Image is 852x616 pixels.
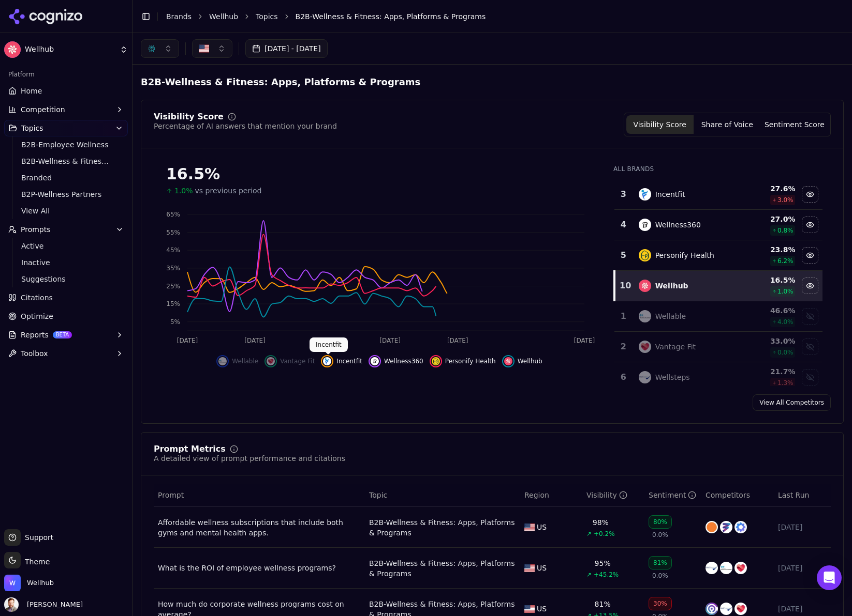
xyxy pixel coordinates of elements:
span: View All [21,206,111,216]
button: Hide wellness360 data [369,355,423,367]
span: Citations [21,292,53,303]
div: [DATE] [778,563,827,573]
span: Prompt [158,490,184,500]
span: vs previous period [195,186,262,196]
span: Branded [21,173,111,183]
tr: 6wellstepsWellsteps21.7%1.3%Show wellsteps data [614,362,822,393]
div: 27.6 % [742,183,796,194]
span: Reports [21,330,49,340]
span: Wellable [232,357,258,365]
div: 33.0 % [742,336,796,346]
img: incentfit [323,357,331,365]
span: Competition [21,104,65,115]
a: Affordable wellness subscriptions that include both gyms and mental health apps. [158,517,361,538]
span: ↗ [586,571,592,579]
div: 16.5 % [742,275,796,285]
tr: 1wellableWellable46.6%4.0%Show wellable data [614,301,822,332]
tspan: [DATE] [574,337,595,344]
img: vantage fit [735,562,747,574]
div: [DATE] [778,604,827,614]
span: B2P-Wellness Partners [21,189,111,199]
button: Show vantage fit data [265,355,315,367]
button: Open organization switcher [4,575,54,591]
img: US flag [524,523,535,531]
th: Prompt [154,484,365,507]
a: Citations [4,289,128,306]
span: 4.0 % [777,318,794,326]
button: Show wellable data [216,355,258,367]
a: Optimize [4,308,128,325]
div: 21.7 % [742,366,796,377]
span: US [537,522,547,532]
a: Inactive [17,255,115,270]
div: Personify Health [655,250,714,260]
div: Open Intercom Messenger [817,565,842,590]
button: [DATE] - [DATE] [245,39,328,58]
button: Hide incentfit data [802,186,818,203]
button: Hide personify health data [802,247,818,264]
span: Wellhub [25,45,115,54]
img: wellhub [639,280,651,292]
div: Sentiment [649,490,696,500]
span: Competitors [706,490,750,500]
div: Percentage of AI answers that mention your brand [154,121,337,131]
tr: 5personify healthPersonify Health23.8%6.2%Hide personify health data [614,240,822,271]
a: View All [17,204,115,218]
div: 81% [649,556,672,569]
div: Wellsteps [655,372,690,382]
span: 3.0 % [777,196,794,204]
tspan: [DATE] [447,337,468,344]
div: 6 [619,371,628,383]
span: Optimize [21,311,53,321]
span: Support [21,532,53,543]
img: personify health [639,249,651,261]
a: View All Competitors [753,394,831,411]
div: 10 [620,280,628,292]
nav: breadcrumb [166,11,823,22]
tspan: 25% [166,283,180,290]
img: wellness360 [639,219,651,231]
a: Brands [166,12,192,21]
th: Last Run [774,484,831,507]
span: Incentfit [336,357,362,365]
tspan: [DATE] [244,337,266,344]
span: 0.0% [652,531,668,539]
span: Wellness360 [384,357,423,365]
img: vantage fit [267,357,275,365]
a: What is the ROI of employee wellness programs? [158,563,361,573]
span: [PERSON_NAME] [23,600,83,609]
div: 1 [619,310,628,322]
button: Hide wellness360 data [802,217,818,233]
img: United States [199,43,209,54]
div: A detailed view of prompt performance and citations [154,453,345,464]
img: Chris Dean [4,597,19,612]
img: vantage fit [735,603,747,615]
span: Topic [369,490,387,500]
div: 4 [619,219,628,231]
span: B2B-Employee Wellness [21,140,111,150]
div: B2B-Wellness & Fitness: Apps, Platforms & Programs [369,558,516,579]
button: Open user button [4,597,83,612]
div: 23.8 % [742,244,796,255]
a: Home [4,83,128,99]
th: sentiment [644,484,701,507]
button: Show wellable data [802,308,818,325]
span: 0.8 % [777,226,794,235]
span: Theme [21,558,50,566]
div: Platform [4,66,128,83]
img: wellhub [504,357,512,365]
tspan: 45% [166,247,180,254]
img: vantage fit [639,341,651,353]
span: B2B-Wellness & Fitness: Apps, Platforms & Programs [296,11,486,22]
span: 6.2 % [777,257,794,265]
img: headspace [706,521,718,533]
div: 30% [649,597,672,610]
span: Active [21,241,111,251]
th: brandMentionRate [582,484,644,507]
img: personify health [432,357,440,365]
tspan: [DATE] [177,337,198,344]
a: B2B-Wellness & Fitness: Apps, Platforms & Programs [369,517,516,538]
div: 81% [595,599,611,609]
